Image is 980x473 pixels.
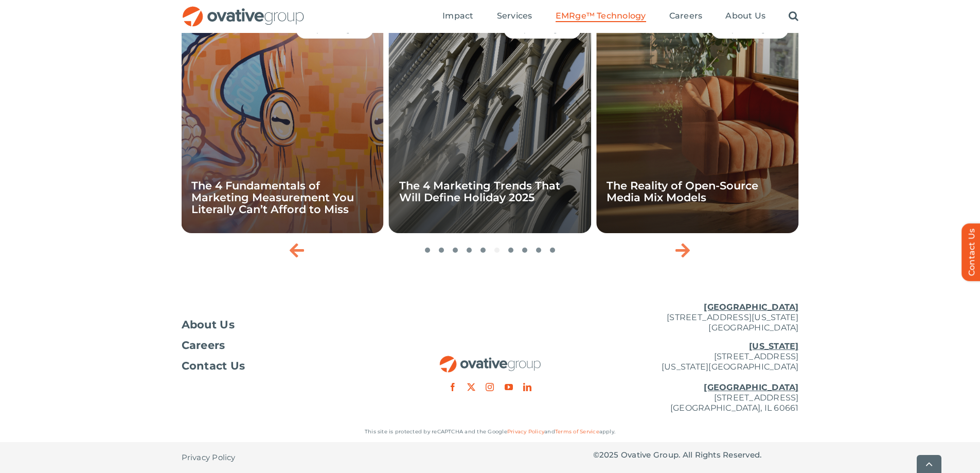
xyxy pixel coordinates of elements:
span: Careers [669,11,703,21]
a: OG_Full_horizontal_RGB [439,355,542,364]
a: Impact [442,11,473,22]
a: EMRge™ Technology [556,11,646,22]
a: Search [789,11,798,22]
a: twitter [467,383,475,391]
a: Privacy Policy [182,442,236,473]
span: EMRge™ Technology [556,11,646,21]
a: The 4 Marketing Trends That Will Define Holiday 2025 [399,179,560,204]
a: linkedin [523,383,531,391]
span: Go to slide 7 [508,248,513,253]
p: [STREET_ADDRESS] [US_STATE][GEOGRAPHIC_DATA] [STREET_ADDRESS] [GEOGRAPHIC_DATA], IL 60661 [593,341,799,413]
span: About Us [725,11,765,21]
span: Impact [442,11,473,21]
span: Go to slide 1 [425,248,430,253]
span: Careers [182,340,225,351]
span: Go to slide 6 [494,248,500,253]
nav: Footer Menu [182,320,387,371]
div: 8 / 10 [596,10,798,233]
span: Contact Us [182,361,245,371]
u: [GEOGRAPHIC_DATA] [704,382,798,392]
a: About Us [182,320,387,330]
a: Terms of Service [555,428,599,435]
p: This site is protected by reCAPTCHA and the Google and apply. [182,427,799,437]
a: Privacy Policy [507,428,544,435]
a: OG_Full_horizontal_RGB [182,5,305,15]
u: [US_STATE] [749,341,798,351]
div: 7 / 10 [389,10,591,233]
span: 2025 [599,450,619,460]
span: Go to slide 2 [439,248,444,253]
span: Go to slide 5 [480,248,486,253]
span: Privacy Policy [182,452,236,463]
span: Go to slide 3 [453,248,458,253]
a: Services [497,11,532,22]
p: [STREET_ADDRESS][US_STATE] [GEOGRAPHIC_DATA] [593,302,799,333]
a: youtube [505,383,513,391]
div: Next slide [670,237,696,263]
span: Services [497,11,532,21]
span: Go to slide 8 [522,248,527,253]
a: The Reality of Open-Source Media Mix Models [607,179,758,204]
span: Go to slide 4 [467,248,472,253]
a: Contact Us [182,361,387,371]
span: About Us [182,320,235,330]
a: instagram [486,383,494,391]
span: Go to slide 10 [550,248,555,253]
p: © Ovative Group. All Rights Reserved. [593,450,799,460]
div: Previous slide [284,237,310,263]
div: 6 / 10 [181,10,383,233]
span: Go to slide 9 [536,248,541,253]
a: Careers [669,11,703,22]
u: [GEOGRAPHIC_DATA] [704,302,798,312]
a: About Us [725,11,765,22]
a: The 4 Fundamentals of Marketing Measurement You Literally Can’t Afford to Miss [191,179,354,216]
nav: Footer - Privacy Policy [182,442,387,473]
a: facebook [449,383,457,391]
a: Careers [182,340,387,351]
